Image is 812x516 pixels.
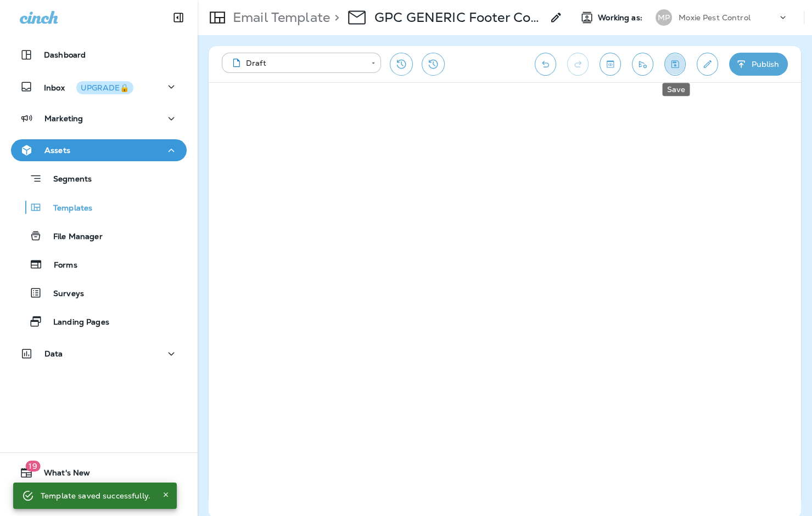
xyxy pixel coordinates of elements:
button: File Manager [11,224,187,247]
p: Templates [42,203,92,214]
button: Collapse Sidebar [163,7,194,29]
button: Marketing [11,107,187,129]
p: Email Template [228,9,330,26]
p: Inbox [44,81,133,93]
button: Landing Pages [11,310,187,333]
div: MP [656,9,672,26]
p: GPC GENERIC Footer Concept CL Copy *testing* [374,9,543,26]
p: Forms [43,260,77,271]
button: 19What's New [11,462,187,484]
div: Save [662,83,690,96]
p: Segments [42,174,92,185]
button: Edit details [697,53,718,76]
p: > [330,9,339,26]
button: Support [11,488,187,510]
button: Toggle preview [600,53,621,76]
p: File Manager [42,232,103,242]
button: Data [11,343,187,365]
button: View Changelog [422,53,445,76]
button: Undo [535,53,556,76]
button: Save [664,53,686,76]
button: Templates [11,196,187,219]
div: UPGRADE🔒 [81,84,129,92]
p: Marketing [44,114,83,123]
button: Surveys [11,281,187,304]
button: Segments [11,167,187,190]
button: Assets [11,139,187,161]
div: Draft [229,58,363,69]
button: Restore from previous version [390,53,413,76]
div: Template saved successfully. [41,486,150,506]
p: Dashboard [44,50,86,59]
p: Moxie Pest Control [679,13,751,22]
p: Data [44,349,63,358]
button: Dashboard [11,44,187,66]
button: Send test email [632,53,653,76]
p: Landing Pages [42,317,109,328]
button: UPGRADE🔒 [76,81,133,94]
span: 19 [25,461,40,472]
button: Publish [729,53,788,76]
p: Surveys [42,289,84,299]
button: InboxUPGRADE🔒 [11,76,187,98]
span: What's New [33,468,90,481]
button: Forms [11,253,187,276]
span: Working as: [598,13,645,22]
button: Close [159,488,172,501]
p: Assets [44,146,70,155]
